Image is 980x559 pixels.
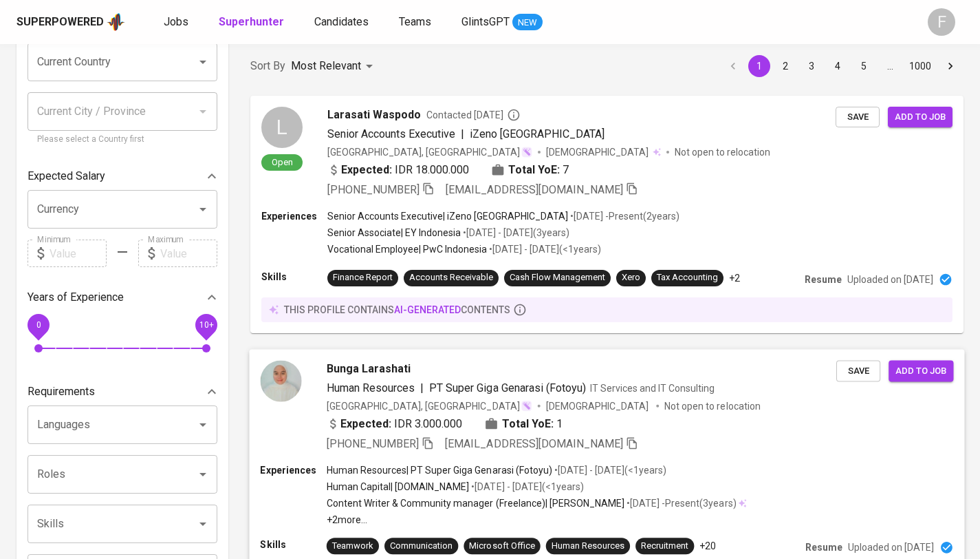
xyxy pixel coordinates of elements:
[801,55,823,77] button: Go to page 3
[164,15,188,28] span: Jobs
[37,133,208,147] p: Please select a Country first
[261,107,303,148] div: L
[327,360,411,377] span: Bunga Larashati
[446,183,623,196] span: [EMAIL_ADDRESS][DOMAIN_NAME]
[469,480,583,494] p: • [DATE] - [DATE] ( <1 years )
[843,363,873,379] span: Save
[390,540,453,553] div: Communication
[327,183,420,196] span: [PHONE_NUMBER]
[461,126,464,143] span: |
[836,107,880,128] button: Save
[314,15,369,28] span: Candidates
[502,415,554,432] b: Total YoE:
[461,14,543,31] a: GlintsGPT NEW
[399,14,434,31] a: Teams
[848,540,934,554] p: Uploaded on [DATE]
[284,303,510,317] p: this profile contains contents
[327,480,470,494] p: Human Capital | [DOMAIN_NAME]
[928,8,955,36] div: F
[568,209,679,223] p: • [DATE] - Present ( 2 years )
[675,145,770,159] p: Not open to relocation
[729,271,740,285] p: +2
[193,465,213,484] button: Open
[260,538,326,551] p: Skills
[487,242,601,256] p: • [DATE] - [DATE] ( <1 years )
[327,415,463,432] div: IDR 3.000.000
[250,58,285,74] p: Sort By
[164,14,191,31] a: Jobs
[28,284,217,311] div: Years of Experience
[332,540,373,553] div: Teamwork
[327,242,487,256] p: Vocational Employee | PwC Indonesia
[622,271,640,284] div: Xero
[827,55,849,77] button: Go to page 4
[327,513,747,527] p: +2 more ...
[399,15,431,28] span: Teams
[261,270,327,284] p: Skills
[28,378,217,405] div: Requirements
[36,320,41,330] span: 0
[327,399,532,412] div: [GEOGRAPHIC_DATA], [GEOGRAPHIC_DATA]
[409,271,493,284] div: Accounts Receivable
[624,496,736,510] p: • [DATE] - Present ( 3 years )
[327,209,568,223] p: Senior Accounts Executive | iZeno [GEOGRAPHIC_DATA]
[461,15,510,28] span: GlintsGPT
[314,14,371,31] a: Candidates
[327,107,421,123] span: Larasati Waspodo
[805,540,842,554] p: Resume
[17,12,125,32] a: Superpoweredapp logo
[260,360,301,401] img: 569aa040b5c6e5e151fa1cde23fa75ae.jpeg
[879,59,901,73] div: …
[842,109,873,125] span: Save
[333,271,393,284] div: Finance Report
[327,226,461,240] p: Senior Associate | EY Indonesia
[847,273,933,286] p: Uploaded on [DATE]
[546,145,651,159] span: [DEMOGRAPHIC_DATA]
[895,109,946,125] span: Add to job
[394,304,461,315] span: AI-generated
[291,58,361,74] p: Most Relevant
[193,200,213,219] button: Open
[50,240,107,267] input: Value
[28,162,217,190] div: Expected Salary
[552,463,666,477] p: • [DATE] - [DATE] ( <1 years )
[28,289,124,306] p: Years of Experience
[261,209,327,223] p: Experiences
[28,168,105,184] p: Expected Salary
[199,320,213,330] span: 10+
[641,540,688,553] div: Recruitment
[895,363,946,379] span: Add to job
[556,415,563,432] span: 1
[250,96,963,333] a: LOpenLarasati WaspodoContacted [DATE]Senior Accounts Executive|iZeno [GEOGRAPHIC_DATA][GEOGRAPHIC...
[905,55,935,77] button: Go to page 1000
[512,16,543,30] span: NEW
[748,55,770,77] button: page 1
[17,14,104,30] div: Superpowered
[291,54,378,79] div: Most Relevant
[510,271,605,284] div: Cash Flow Management
[420,379,424,396] span: |
[193,52,213,72] button: Open
[160,240,217,267] input: Value
[469,540,534,553] div: Microsoft Office
[563,162,569,178] span: 7
[266,156,298,168] span: Open
[193,514,213,534] button: Open
[590,382,715,393] span: IT Services and IT Consulting
[327,381,415,394] span: Human Resources
[836,360,880,381] button: Save
[521,147,532,158] img: magic_wand.svg
[889,360,953,381] button: Add to job
[260,463,326,477] p: Experiences
[508,162,560,178] b: Total YoE:
[340,415,391,432] b: Expected:
[939,55,961,77] button: Go to next page
[470,127,605,140] span: iZeno [GEOGRAPHIC_DATA]
[107,12,125,32] img: app logo
[774,55,796,77] button: Go to page 2
[327,162,469,178] div: IDR 18.000.000
[327,127,455,140] span: Senior Accounts Executive
[327,145,532,159] div: [GEOGRAPHIC_DATA], [GEOGRAPHIC_DATA]
[429,381,586,394] span: PT Super Giga Genarasi (Fotoyu)
[461,226,569,240] p: • [DATE] - [DATE] ( 3 years )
